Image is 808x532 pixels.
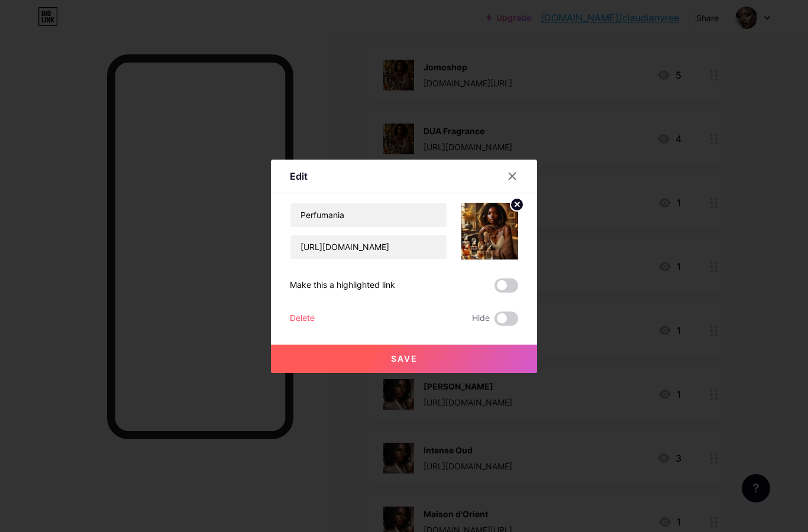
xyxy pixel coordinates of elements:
[290,278,395,293] div: Make this a highlighted link
[391,353,418,364] span: Save
[290,169,308,183] div: Edit
[461,203,518,259] img: link_thumbnail
[290,312,315,326] div: Delete
[290,235,447,259] input: URL
[271,345,537,373] button: Save
[472,312,490,326] span: Hide
[290,203,447,227] input: Title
